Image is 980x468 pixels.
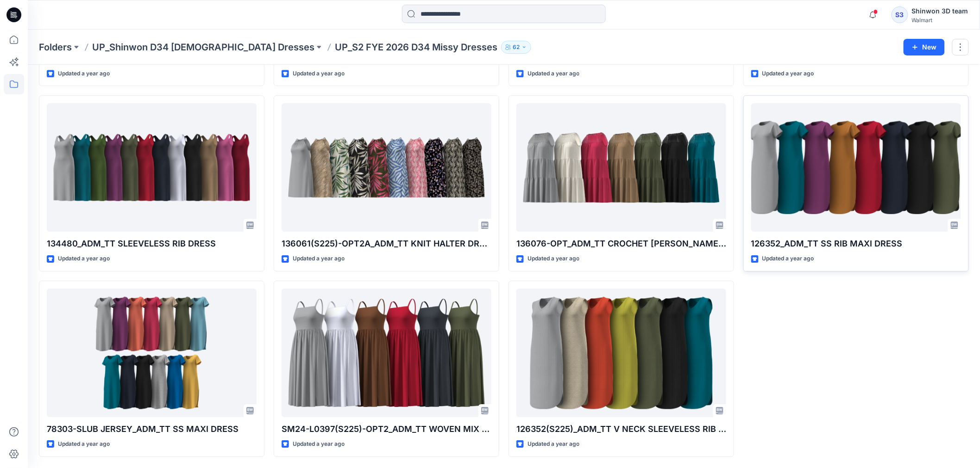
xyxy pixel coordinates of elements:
[516,237,726,250] p: 136076-OPT_ADM_TT CROCHET [PERSON_NAME] NEKC TIERED DRESS
[762,69,814,79] p: Updated a year ago
[516,289,726,417] a: 126352(S225)_ADM_TT V NECK SLEEVELESS RIB MAXI DRESS
[528,69,579,79] p: Updated a year ago
[912,6,968,17] div: Shinwon 3D team
[47,237,257,250] p: 134480_ADM_TT SLEEVELESS RIB DRESS
[92,41,314,54] a: UP_Shinwon D34 [DEMOGRAPHIC_DATA] Dresses
[47,103,257,232] a: 134480_ADM_TT SLEEVELESS RIB DRESS
[282,289,491,417] a: SM24-L0397(S225)-OPT2_ADM_TT WOVEN MIX DRESS(CAMI VER. W POPLIN SINGLE LAYER)
[47,289,257,417] a: 78303-SLUB JERSEY_ADM_TT SS MAXI DRESS
[282,237,491,250] p: 136061(S225)-OPT2A_ADM_TT KNIT HALTER DRESS(1 CORD W. SMOCKIN)
[293,439,345,449] p: Updated a year ago
[282,103,491,232] a: 136061(S225)-OPT2A_ADM_TT KNIT HALTER DRESS(1 CORD W. SMOCKIN)
[904,39,945,55] button: New
[751,237,961,250] p: 126352_ADM_TT SS RIB MAXI DRESS
[751,103,961,232] a: 126352_ADM_TT SS RIB MAXI DRESS
[762,254,814,264] p: Updated a year ago
[58,69,110,79] p: Updated a year ago
[513,42,520,52] p: 62
[528,254,579,264] p: Updated a year ago
[58,439,110,449] p: Updated a year ago
[47,423,257,436] p: 78303-SLUB JERSEY_ADM_TT SS MAXI DRESS
[528,439,579,449] p: Updated a year ago
[335,41,497,54] p: UP_S2 FYE 2026 D34 Missy Dresses
[39,41,72,54] a: Folders
[501,41,531,54] button: 62
[58,254,110,264] p: Updated a year ago
[516,103,726,232] a: 136076-OPT_ADM_TT CROCHET CLEO NEKC TIERED DRESS
[912,17,968,24] div: Walmart
[892,6,908,23] div: S3
[293,69,345,79] p: Updated a year ago
[516,423,726,436] p: 126352(S225)_ADM_TT V NECK SLEEVELESS RIB MAXI DRESS
[293,254,345,264] p: Updated a year ago
[282,423,491,436] p: SM24-L0397(S225)-OPT2_ADM_TT WOVEN MIX DRESS(CAMI VER. W POPLIN SINGLE LAYER)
